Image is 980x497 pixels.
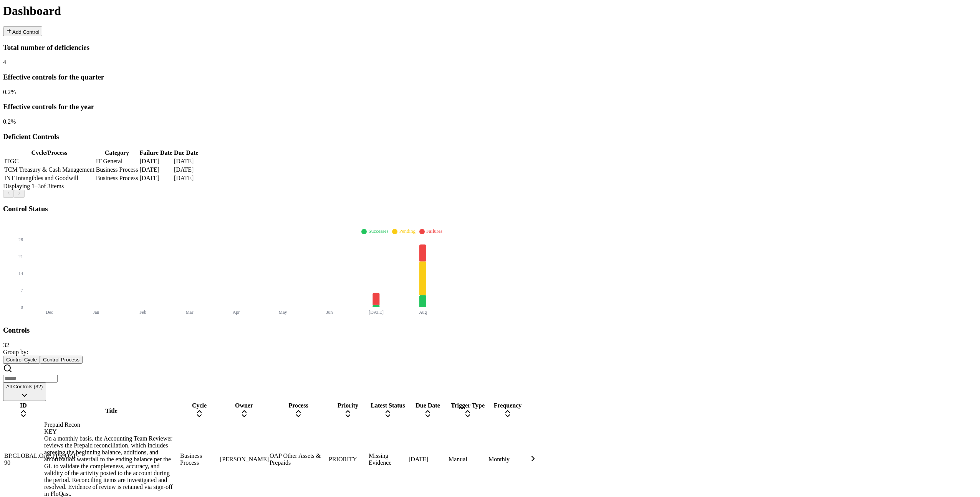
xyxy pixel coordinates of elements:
[3,59,6,65] span: 4
[4,174,95,182] td: INT Intangibles and Goodwill
[369,310,384,315] tspan: [DATE]
[18,271,23,276] tspan: 14
[174,149,199,157] th: Due Date
[44,428,179,435] div: KEY
[21,305,23,310] tspan: 0
[3,183,64,189] span: Displaying 1– 3 of 3 items
[279,310,287,315] tspan: May
[18,254,23,259] tspan: 21
[233,310,240,315] tspan: Apr
[426,228,442,234] span: Failures
[3,205,977,213] h3: Control Status
[270,402,327,420] div: Process
[368,228,388,234] span: Successes
[96,174,139,182] td: Business Process
[270,452,327,466] div: OAP Other Assets & Prepaids
[409,402,447,420] div: Due Date
[14,190,25,198] button: Next
[220,402,268,420] div: Owner
[40,356,83,364] button: Control Process
[46,310,53,315] tspan: Dec
[3,89,16,95] span: 0.2 %
[3,103,977,111] h3: Effective controls for the year
[93,310,99,315] tspan: Jan
[3,4,977,18] h1: Dashboard
[174,157,199,165] td: [DATE]
[488,402,527,420] div: Frequency
[139,310,146,315] tspan: Feb
[180,402,219,420] div: Cycle
[3,342,9,348] span: 32
[3,349,28,355] span: Group by:
[4,452,43,466] div: BP.GLOBAL.OAP.PPR.OAP-90
[419,310,427,315] tspan: Aug
[409,456,447,463] div: [DATE]
[3,383,46,401] button: All Controls (32)
[329,456,367,463] div: PRIORITY
[3,27,42,36] button: Add Control
[96,166,139,174] td: Business Process
[174,174,199,182] td: [DATE]
[139,149,172,157] th: Failure Date
[3,190,14,198] button: Previous
[6,384,43,389] span: All Controls (32)
[139,166,172,174] td: [DATE]
[18,237,23,242] tspan: 28
[96,157,139,165] td: IT General
[4,157,95,165] td: ITGC
[3,133,977,141] h3: Deficient Controls
[21,288,23,293] tspan: 7
[449,402,487,420] div: Trigger Type
[44,408,179,414] div: Title
[3,118,16,125] span: 0.2 %
[185,310,193,315] tspan: Mar
[4,166,95,174] td: TCM Treasury & Cash Management
[220,456,268,463] div: [PERSON_NAME]
[174,166,199,174] td: [DATE]
[139,157,172,165] td: [DATE]
[3,73,977,81] h3: Effective controls for the quarter
[96,149,139,157] th: Category
[3,43,977,52] h3: Total number of deficiencies
[44,421,179,435] div: Prepaid Recon
[329,402,367,420] div: Priority
[369,452,407,466] div: Missing Evidence
[4,149,95,157] th: Cycle/Process
[4,402,43,420] div: ID
[399,228,416,234] span: Pending
[139,174,172,182] td: [DATE]
[369,402,407,420] div: Latest Status
[326,310,333,315] tspan: Jun
[3,356,40,364] button: Control Cycle
[3,326,977,335] h3: Controls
